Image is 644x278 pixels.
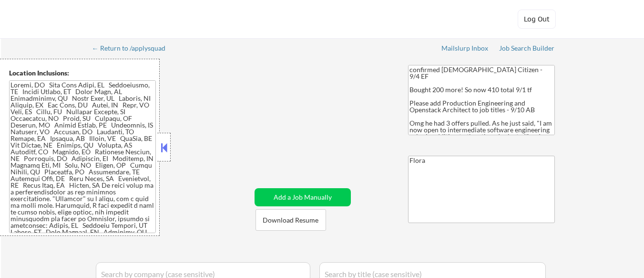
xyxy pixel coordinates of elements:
div: Location Inclusions: [9,68,156,78]
button: Add a Job Manually [255,188,351,206]
div: Job Search Builder [499,45,555,52]
a: ← Return to /applysquad [92,44,174,54]
a: Mailslurp Inbox [441,44,489,54]
div: ← Return to /applysquad [92,45,174,52]
div: Mailslurp Inbox [441,45,489,52]
a: Job Search Builder [499,44,555,54]
button: Log Out [518,10,556,29]
button: Download Resume [256,209,326,231]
